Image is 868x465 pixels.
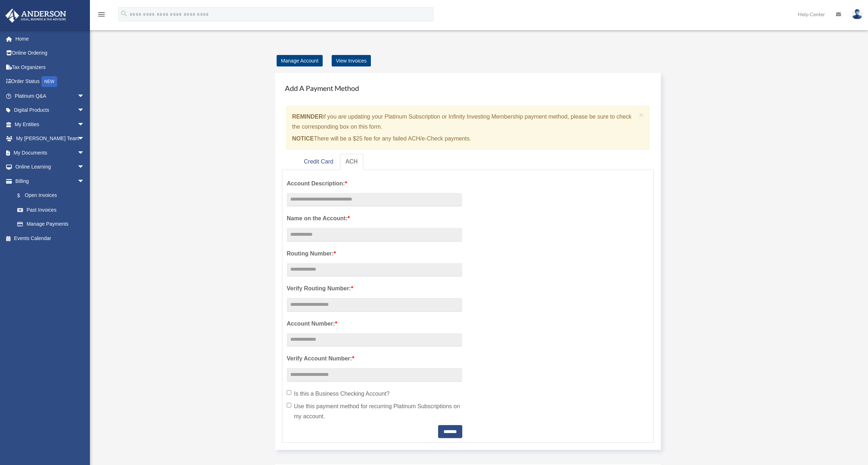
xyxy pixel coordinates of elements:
[286,106,649,149] div: if you are updating your Platinum Subscription or Infinity Investing Membership payment method, p...
[77,117,92,132] span: arrow_drop_down
[287,249,462,259] label: Routing Number:
[77,146,92,160] span: arrow_drop_down
[10,188,95,203] a: $Open Invoices
[120,10,128,18] i: search
[5,46,95,60] a: Online Ordering
[292,134,636,144] p: There will be a $25 fee for any failed ACH/e-Check payments.
[77,103,92,118] span: arrow_drop_down
[77,160,92,175] span: arrow_drop_down
[332,55,371,66] a: View Invoices
[5,174,95,188] a: Billingarrow_drop_down
[5,160,95,174] a: Online Learningarrow_drop_down
[287,213,462,224] label: Name on the Account:
[5,89,95,103] a: Platinum Q&Aarrow_drop_down
[287,403,291,408] input: Use this payment method for recurring Platinum Subscriptions on my account.
[287,401,462,422] label: Use this payment method for recurring Platinum Subscriptions on my account.
[10,203,95,217] a: Past Invoices
[77,174,92,189] span: arrow_drop_down
[5,32,95,46] a: Home
[5,103,95,118] a: Digital Productsarrow_drop_down
[5,117,95,132] a: My Entitiesarrow_drop_down
[852,9,863,19] img: User Pic
[277,55,323,66] a: Manage Account
[292,114,323,120] strong: REMINDER
[5,74,95,89] a: Order StatusNEW
[3,9,68,23] img: Anderson Advisors Platinum Portal
[77,132,92,146] span: arrow_drop_down
[5,146,95,160] a: My Documentsarrow_drop_down
[287,390,291,395] input: Is this a Business Checking Account?
[21,191,25,200] span: $
[287,179,462,189] label: Account Description:
[97,13,106,19] a: menu
[298,154,339,170] a: Credit Card
[5,231,95,245] a: Events Calendar
[292,135,314,142] strong: NOTICE
[5,60,95,74] a: Tax Organizers
[77,89,92,103] span: arrow_drop_down
[287,389,462,399] label: Is this a Business Checking Account?
[340,154,364,170] a: ACH
[287,319,462,329] label: Account Number:
[5,132,95,146] a: My [PERSON_NAME] Teamarrow_drop_down
[287,284,462,294] label: Verify Routing Number:
[287,354,462,364] label: Verify Account Number:
[97,10,106,19] i: menu
[10,217,92,231] a: Manage Payments
[639,111,644,119] span: ×
[639,111,644,119] button: Close
[41,76,57,87] div: NEW
[282,80,654,96] h4: Add A Payment Method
